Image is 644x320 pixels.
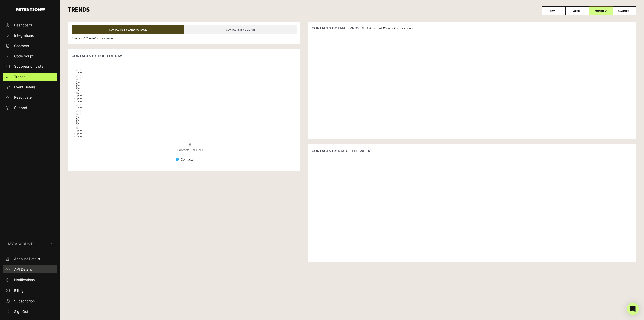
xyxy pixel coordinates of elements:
text: 10am [74,97,82,101]
span: Subscription [14,298,35,304]
span: Billing [14,288,24,293]
span: Support [14,105,27,110]
a: CONTACTS BY LANDING PAGE [72,25,184,34]
text: 4am [76,80,82,83]
text: Contacts Per Hour [177,148,204,152]
text: 5pm [76,118,82,121]
text: 11pm [74,135,82,139]
text: 3am [76,77,82,81]
a: Account Details [3,255,57,263]
h3: TRENDS [68,6,636,15]
span: Event Details [14,84,35,90]
text: 7am [76,88,82,92]
span: Integrations [14,33,34,38]
text: 2pm [76,109,82,113]
text: 12pm [74,103,82,107]
a: Billing [3,286,57,295]
text: 0 [189,143,191,146]
span: Suppression Lists [14,64,43,69]
label: WEEK [565,6,589,15]
a: API Details [3,265,57,273]
text: 11am [74,100,82,104]
label: MONTH [589,6,613,15]
a: Contacts [3,42,57,50]
text: 1am [76,71,82,75]
span: API Details [14,267,32,272]
a: Subscription [3,297,57,305]
text: 8am [76,91,82,95]
span: Reactivate [14,95,32,100]
button: My Account [3,236,57,252]
a: Sign Out [3,307,57,316]
text: 10pm [74,132,82,136]
text: 12am [74,68,82,72]
img: Retention.com [16,8,45,11]
a: Reactivate [3,93,57,101]
text: 9pm [76,129,82,133]
a: Event Details [3,83,57,91]
span: Account Details [14,256,40,261]
span: Contacts [14,43,29,48]
div: Open Intercom Messenger [627,303,639,315]
a: Suppression Lists [3,62,57,70]
text: 4pm [76,115,82,118]
text: 6am [76,86,82,89]
a: Notifications [3,276,57,284]
text: 2am [76,74,82,78]
span: Dashboard [14,22,32,28]
em: A max. of 10 results are shown [72,37,113,40]
text: 9am [76,94,82,98]
text: 5am [76,83,82,86]
label: QUARTER [613,6,636,15]
text: Contacts [181,158,193,161]
a: CONTACTS BY DOMAIN [184,25,297,34]
text: 6pm [76,121,82,124]
a: Support [3,103,57,112]
text: 3pm [76,112,82,116]
span: Code Script [14,53,34,59]
strong: CONTACTS BY EMAIL PROVIDER [312,26,368,30]
span: Trends [14,74,25,79]
a: Code Script [3,52,57,60]
span: My Account [8,241,33,246]
a: Dashboard [3,21,57,29]
text: 1pm [76,106,82,110]
em: A max. of 15 domains are shown [369,27,413,30]
strong: CONTACTS BY DAY OF THE WEEK [312,149,370,153]
text: 7pm [76,123,82,127]
span: Notifications [14,277,35,282]
span: Sign Out [14,309,28,314]
text: 8pm [76,126,82,130]
label: DAY [542,6,566,15]
a: Trends [3,73,57,81]
strong: CONTACTS BY HOUR OF DAY [72,54,122,58]
a: Integrations [3,31,57,40]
